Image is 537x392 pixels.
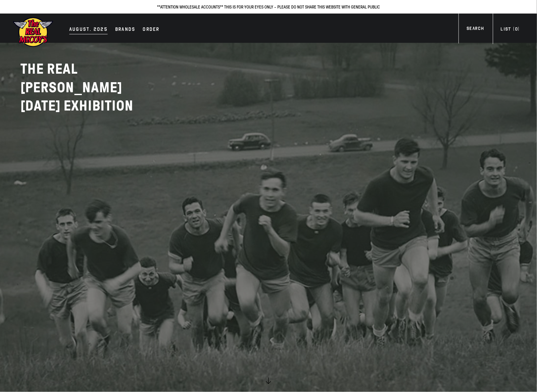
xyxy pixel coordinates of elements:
a: AUGUST. 2025 [66,26,111,34]
span: 0 [515,26,518,32]
h2: THE REAL [PERSON_NAME] [20,60,178,115]
img: mccoys-exhibition [13,17,54,48]
a: List (0) [493,26,528,34]
div: Order [143,26,160,34]
div: Search [466,25,484,34]
div: Brands [115,26,135,34]
a: Search [459,25,492,34]
a: Order [140,26,163,34]
div: List ( ) [501,26,520,34]
p: **ATTENTION WHOLESALE ACCOUNTS** THIS IS FOR YOUR EYES ONLY - PLEASE DO NOT SHARE THIS WEBSITE WI... [6,3,531,10]
div: AUGUST. 2025 [69,26,108,34]
p: [DATE] EXHIBITION [20,97,178,115]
